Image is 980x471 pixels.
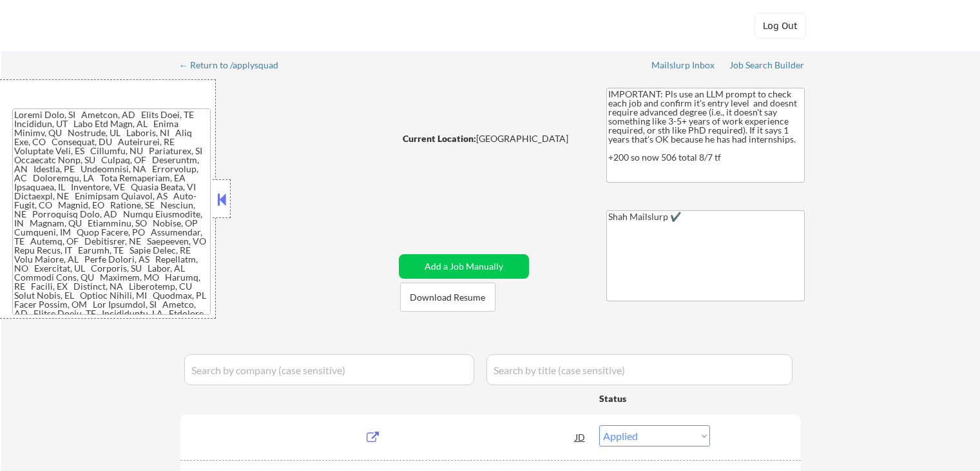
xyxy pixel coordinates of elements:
[179,61,291,70] div: ← Return to /applysquad
[729,61,805,70] div: Job Search Builder
[403,132,585,145] div: [GEOGRAPHIC_DATA]
[403,133,476,144] strong: Current Location:
[651,61,716,70] div: Mailslurp Inbox
[400,283,495,312] button: Download Resume
[179,60,291,73] a: ← Return to /applysquad
[729,60,805,73] a: Job Search Builder
[399,254,529,279] button: Add a Job Manually
[574,425,587,448] div: JD
[651,60,716,73] a: Mailslurp Inbox
[599,386,710,410] div: Status
[184,354,474,385] input: Search by company (case sensitive)
[486,354,793,385] input: Search by title (case sensitive)
[754,13,806,39] button: Log Out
